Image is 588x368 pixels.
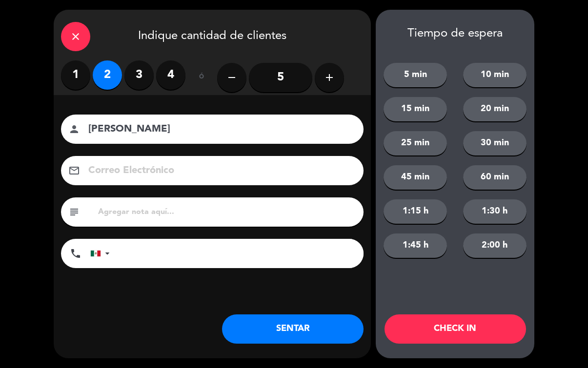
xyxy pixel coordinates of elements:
[61,60,90,90] label: 1
[463,131,527,155] button: 30 min
[68,123,80,135] i: person
[124,60,154,90] label: 3
[463,97,527,121] button: 20 min
[91,239,113,268] div: Mexico (México): +52
[70,31,81,42] i: close
[324,72,335,83] i: add
[87,121,351,138] input: Nombre del cliente
[463,165,527,190] button: 60 min
[384,63,447,87] button: 5 min
[384,199,447,224] button: 1:15 h
[97,205,356,219] input: Agregar nota aquí...
[376,27,534,41] div: Tiempo de espera
[222,314,364,344] button: SENTAR
[93,60,122,90] label: 2
[87,162,351,179] input: Correo Electrónico
[185,60,217,95] div: ó
[463,233,527,258] button: 2:00 h
[68,206,80,218] i: subject
[54,10,371,60] div: Indique cantidad de clientes
[217,63,246,92] button: remove
[385,314,526,344] button: CHECK IN
[463,63,527,87] button: 10 min
[463,199,527,224] button: 1:30 h
[384,97,447,121] button: 15 min
[226,72,238,83] i: remove
[384,131,447,155] button: 25 min
[68,165,80,176] i: email
[384,165,447,190] button: 45 min
[70,248,81,259] i: phone
[315,63,344,92] button: add
[384,233,447,258] button: 1:45 h
[156,60,185,90] label: 4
